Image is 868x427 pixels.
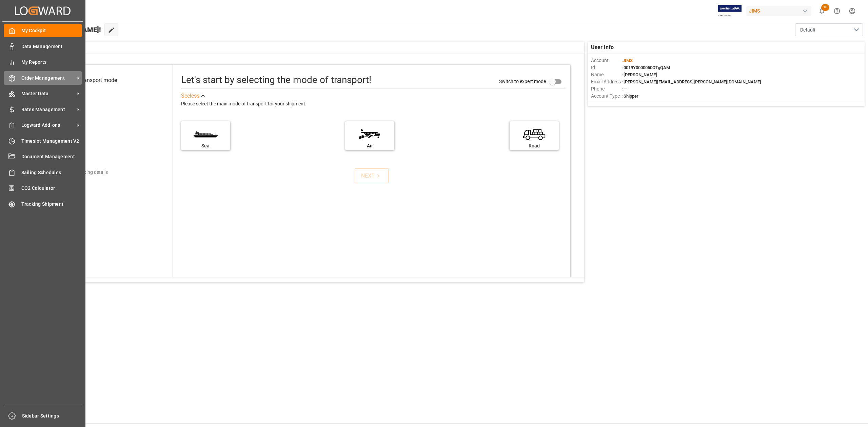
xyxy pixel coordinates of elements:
[21,169,82,176] span: Sailing Schedules
[795,23,863,36] button: open menu
[4,40,82,53] a: Data Management
[746,4,814,17] button: JIMS
[4,182,82,195] a: CO2 Calculator
[4,134,82,147] a: Timeslot Management V2
[746,6,811,16] div: JIMS
[21,75,75,82] span: Order Management
[181,100,566,108] div: Please select the main mode of transport for your shipment.
[361,172,382,180] div: NEXT
[4,24,82,37] a: My Cockpit
[21,138,82,145] span: Timeslot Management V2
[814,3,829,19] button: show 10 new notifications
[4,166,82,179] a: Sailing Schedules
[4,150,82,163] a: Document Management
[591,78,622,85] span: Email Address
[591,85,622,93] span: Phone
[21,27,82,34] span: My Cockpit
[64,76,117,84] div: Select transport mode
[21,122,75,129] span: Logward Add-ons
[21,153,82,160] span: Document Management
[622,58,633,63] span: :
[622,65,670,70] span: : 0019Y0000050OTgQAM
[21,59,82,66] span: My Reports
[499,79,546,84] span: Switch to expert mode
[4,56,82,69] a: My Reports
[591,57,622,64] span: Account
[591,64,622,71] span: Id
[623,58,633,63] span: JIMS
[622,72,657,77] span: : [PERSON_NAME]
[181,73,371,87] div: Let's start by selecting the mode of transport!
[184,142,227,149] div: Sea
[21,90,75,97] span: Master Data
[21,43,82,50] span: Data Management
[21,201,82,208] span: Tracking Shipment
[21,106,75,113] span: Rates Management
[22,412,83,420] span: Sidebar Settings
[591,71,622,78] span: Name
[349,142,391,149] div: Air
[65,169,108,176] div: Add shipping details
[21,185,82,192] span: CO2 Calculator
[829,3,845,19] button: Help Center
[591,43,614,52] span: User Info
[718,5,742,17] img: Exertis%20JAM%20-%20Email%20Logo.jpg_1722504956.jpg
[622,94,638,99] span: : Shipper
[800,26,815,34] span: Default
[622,86,627,91] span: : —
[4,197,82,210] a: Tracking Shipment
[513,142,555,149] div: Road
[591,93,622,100] span: Account Type
[821,4,829,11] span: 10
[622,79,761,84] span: : [PERSON_NAME][EMAIL_ADDRESS][PERSON_NAME][DOMAIN_NAME]
[181,92,199,100] div: See less
[355,168,389,183] button: NEXT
